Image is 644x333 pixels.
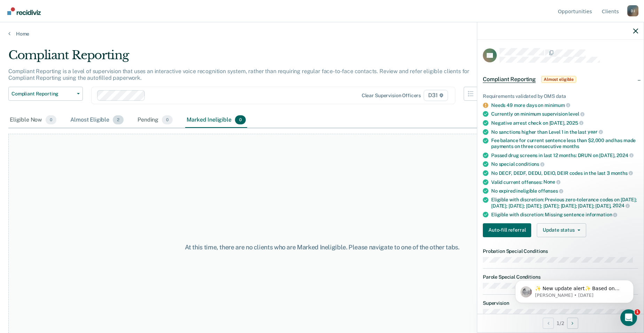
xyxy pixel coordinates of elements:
img: Recidiviz [7,7,41,15]
iframe: Intercom live chat [620,309,637,326]
p: Compliant Reporting is a level of supervision that uses an interactive voice recognition system, ... [8,68,469,81]
div: D J [627,5,638,16]
dt: Supervision [483,300,638,306]
span: 2025 [566,120,583,126]
div: Almost Eligible [69,113,125,128]
div: Compliant Reporting [8,48,492,68]
dt: Probation Special Conditions [483,248,638,254]
div: Marked Ineligible [185,113,247,128]
a: Home [8,31,636,37]
span: year [588,129,603,134]
div: At this time, there are no clients who are Marked Ineligible. Please navigate to one of the other... [165,243,479,251]
span: offenses [538,188,563,194]
span: information [586,212,617,217]
div: Clear supervision officers [362,93,421,99]
span: 2024 [613,203,629,208]
span: Compliant Reporting [11,91,74,97]
button: Profile dropdown button [627,5,638,16]
span: 1 [635,309,640,315]
div: Passed drug screens in last 12 months: DRUN on [DATE], [491,152,638,158]
span: 0 [162,115,173,124]
div: No sanctions higher than Level 1 in the last [491,129,638,135]
p: Message from Kim, sent 2d ago [30,27,120,33]
button: Next Opportunity [567,318,578,329]
span: 0 [235,115,246,124]
button: Update status [537,223,586,237]
span: 2024 [616,153,633,158]
span: months [563,144,579,149]
span: Almost eligible [541,76,576,83]
iframe: Intercom notifications message [505,265,644,314]
div: Eligible with discretion: Previous zero-tolerance codes on [DATE]; [DATE]; [DATE]; [DATE]; [DATE]... [491,197,638,209]
div: No expired ineligible [491,188,638,194]
div: Valid current offenses: [491,179,638,185]
button: Previous Opportunity [543,318,554,329]
div: Currently on minimum supervision [491,111,638,117]
a: Navigate to form link [483,223,534,237]
div: Compliant ReportingAlmost eligible [477,68,644,91]
span: conditions [516,161,544,167]
div: Eligible Now [8,113,58,128]
div: 1 / 2 [477,314,644,332]
span: D31 [424,90,448,101]
span: ✨ New update alert✨ Based on your feedback, we've made a few updates we wanted to share. 1. We ha... [30,20,120,157]
div: Eligible with discretion: Missing sentence [491,211,638,218]
dt: Parole Special Conditions [483,274,638,280]
span: 0 [46,115,56,124]
a: Needs 49 more days on minimum [491,102,565,108]
div: Pending [136,113,174,128]
span: 2 [113,115,124,124]
div: Fee balance for current sentence less than $2,000 and has made payments on three consecutive [491,138,638,149]
div: No special [491,161,638,167]
span: months [611,170,633,176]
span: None [543,179,560,185]
span: level [568,111,584,117]
div: No DECF, DEDF, DEDU, DEIO, DEIR codes in the last 3 [491,170,638,176]
button: Auto-fill referral [483,223,531,237]
span: Compliant Reporting [483,76,536,83]
div: Requirements validated by OMS data [483,93,638,99]
div: Negative arrest check on [DATE], [491,120,638,126]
